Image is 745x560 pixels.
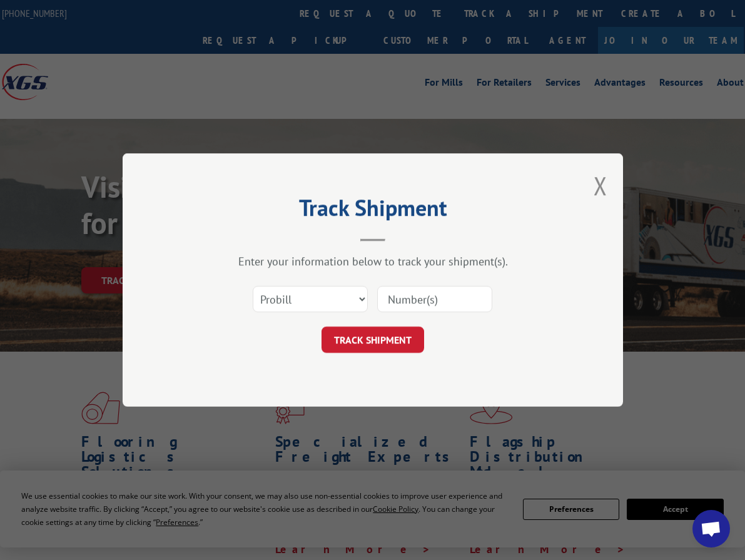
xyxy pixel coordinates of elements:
[322,327,424,353] button: TRACK SHIPMENT
[185,254,560,268] div: Enter your information below to track your shipment(s).
[185,199,560,223] h2: Track Shipment
[692,510,730,547] a: Open chat
[377,286,492,312] input: Number(s)
[594,169,607,202] button: Close modal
